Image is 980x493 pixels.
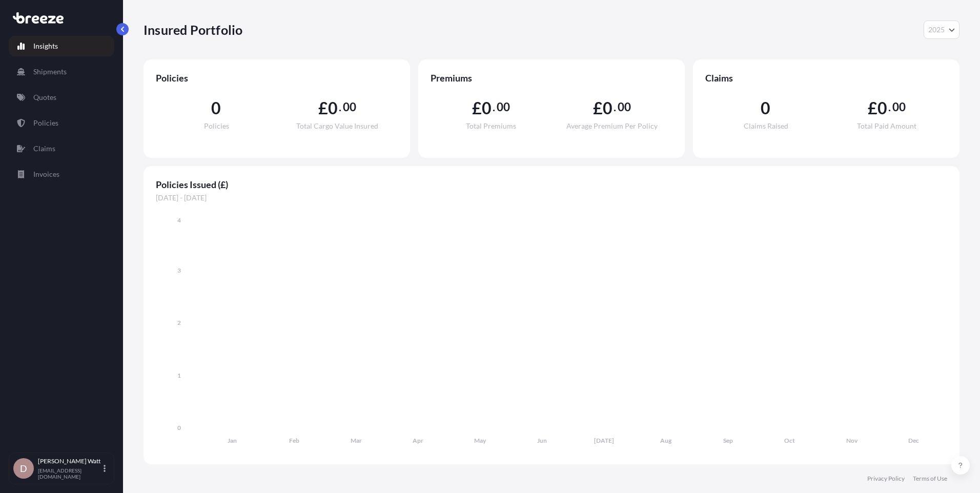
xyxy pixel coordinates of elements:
[9,61,114,82] a: Shipments
[33,67,67,77] p: Shipments
[177,266,181,274] tspan: 3
[593,100,603,116] span: £
[156,193,947,203] span: [DATE] - [DATE]
[318,100,328,116] span: £
[339,103,341,111] span: .
[603,100,612,116] span: 0
[177,319,181,326] tspan: 2
[723,437,733,444] tspan: Sep
[38,457,101,465] p: [PERSON_NAME] Watt
[144,22,242,38] p: Insured Portfolio
[9,36,114,56] a: Insights
[466,122,516,130] span: Total Premiums
[33,143,55,154] p: Claims
[20,463,27,474] span: D
[9,138,114,159] a: Claims
[908,437,919,444] tspan: Dec
[431,72,672,84] span: Premiums
[204,122,229,130] span: Policies
[867,475,905,483] a: Privacy Policy
[177,424,181,432] tspan: 0
[156,178,947,191] span: Policies Issued (£)
[33,118,58,128] p: Policies
[877,100,887,116] span: 0
[497,103,510,111] span: 00
[177,372,181,379] tspan: 1
[474,437,486,444] tspan: May
[33,41,58,51] p: Insights
[660,437,672,444] tspan: Aug
[9,164,114,184] a: Invoices
[9,113,114,133] a: Policies
[892,103,906,111] span: 00
[784,437,795,444] tspan: Oct
[537,437,547,444] tspan: Jun
[33,169,59,179] p: Invoices
[493,103,495,111] span: .
[9,87,114,108] a: Quotes
[413,437,423,444] tspan: Apr
[38,467,101,480] p: [EMAIL_ADDRESS][DOMAIN_NAME]
[296,122,378,130] span: Total Cargo Value Insured
[705,72,947,84] span: Claims
[211,100,221,116] span: 0
[156,72,398,84] span: Policies
[594,437,614,444] tspan: [DATE]
[761,100,770,116] span: 0
[351,437,362,444] tspan: Mar
[618,103,631,111] span: 00
[744,122,788,130] span: Claims Raised
[228,437,237,444] tspan: Jan
[846,437,858,444] tspan: Nov
[177,216,181,224] tspan: 4
[857,122,916,130] span: Total Paid Amount
[482,100,492,116] span: 0
[33,92,56,102] p: Quotes
[928,25,945,35] span: 2025
[913,475,947,483] a: Terms of Use
[343,103,356,111] span: 00
[472,100,482,116] span: £
[566,122,658,130] span: Average Premium Per Policy
[888,103,891,111] span: .
[868,100,877,116] span: £
[328,100,338,116] span: 0
[289,437,299,444] tspan: Feb
[614,103,616,111] span: .
[924,20,959,39] button: Year Selector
